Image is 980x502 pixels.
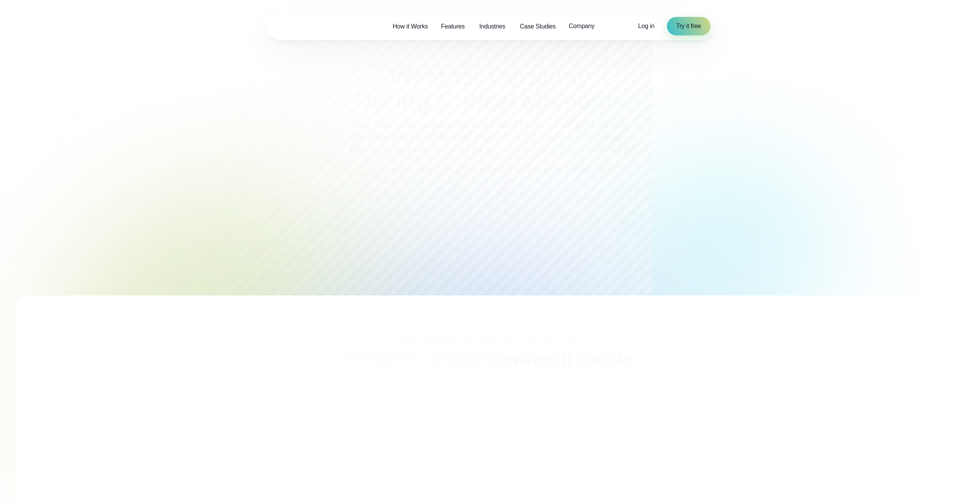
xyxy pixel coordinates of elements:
a: Try it free [667,17,710,35]
span: Company [569,22,595,31]
a: How it Works [386,18,435,34]
span: How it Works [393,22,428,31]
span: Case Studies [520,22,556,31]
span: Industries [479,22,505,31]
a: Case Studies [513,18,562,34]
span: Log in [638,23,654,29]
a: Log in [638,22,654,31]
span: Features [441,22,465,31]
span: Try it free [676,22,701,31]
